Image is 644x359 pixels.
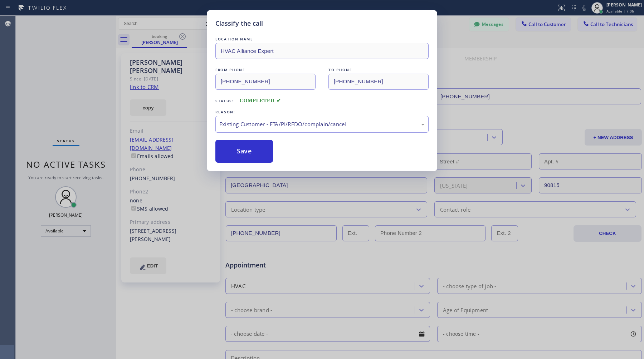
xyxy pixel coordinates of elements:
[215,19,263,28] h5: Classify the call
[215,108,429,116] div: REASON:
[328,74,429,90] input: To phone
[215,66,316,74] div: FROM PHONE
[215,140,273,163] button: Save
[328,66,429,74] div: TO PHONE
[240,98,281,103] span: COMPLETED
[219,120,425,128] div: Existing Customer - ETA/PI/REDO/complain/cancel
[215,35,429,43] div: LOCATION NAME
[215,98,234,103] span: Status:
[215,74,316,90] input: From phone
